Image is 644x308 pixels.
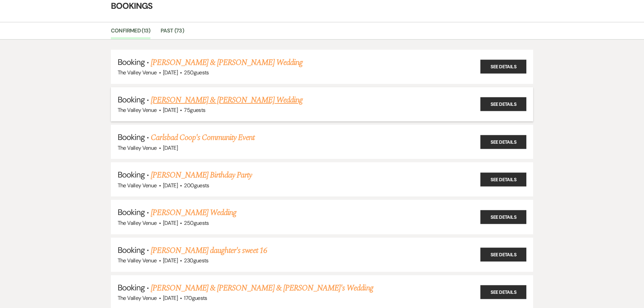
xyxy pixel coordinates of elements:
[118,132,145,142] span: Booking
[151,169,252,181] a: [PERSON_NAME] Birthday Party
[118,94,145,105] span: Booking
[480,97,526,111] a: See Details
[118,106,157,114] span: The Valley Venue
[480,60,526,74] a: See Details
[118,257,157,264] span: The Valley Venue
[118,294,157,302] span: The Valley Venue
[184,257,208,264] span: 230 guests
[118,182,157,189] span: The Valley Venue
[480,172,526,186] a: See Details
[163,219,178,227] span: [DATE]
[118,207,145,217] span: Booking
[163,144,178,151] span: [DATE]
[151,282,373,294] a: [PERSON_NAME] & [PERSON_NAME] & [PERSON_NAME]'s Wedding
[163,106,178,114] span: [DATE]
[151,244,267,257] a: [PERSON_NAME] daughter's sweet 16
[151,94,302,106] a: [PERSON_NAME] & [PERSON_NAME] Wedding
[111,26,150,39] a: Confirmed (13)
[163,69,178,76] span: [DATE]
[163,182,178,189] span: [DATE]
[480,285,526,299] a: See Details
[480,210,526,224] a: See Details
[184,182,209,189] span: 200 guests
[151,207,236,219] a: [PERSON_NAME] Wedding
[118,245,145,255] span: Booking
[184,294,207,302] span: 170 guests
[118,219,157,227] span: The Valley Venue
[480,248,526,262] a: See Details
[151,56,302,69] a: [PERSON_NAME] & [PERSON_NAME] Wedding
[184,106,205,114] span: 75 guests
[161,26,184,39] a: Past (73)
[163,294,178,302] span: [DATE]
[118,169,145,180] span: Booking
[151,132,254,144] a: Carlsbad Coop's Community Event
[118,144,157,151] span: The Valley Venue
[163,257,178,264] span: [DATE]
[184,69,209,76] span: 250 guests
[118,57,145,67] span: Booking
[118,69,157,76] span: The Valley Venue
[184,219,209,227] span: 250 guests
[118,282,145,293] span: Booking
[480,135,526,149] a: See Details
